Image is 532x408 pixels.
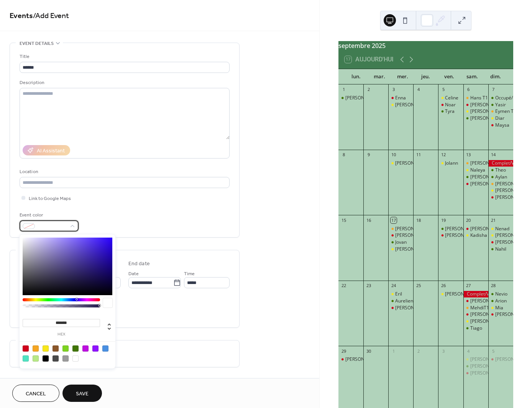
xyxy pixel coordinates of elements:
[445,102,456,108] div: Noar
[470,108,506,115] div: [PERSON_NAME]
[366,217,371,223] div: 16
[463,291,488,297] div: Complet/Voll
[463,370,488,377] div: Denis
[470,232,487,239] div: Kadisha
[391,69,414,84] div: mer.
[491,87,496,93] div: 7
[463,226,488,232] div: Jessica
[388,291,413,297] div: Eril
[12,385,59,402] button: Cancel
[388,239,413,246] div: Jovan
[491,152,496,158] div: 14
[62,345,69,352] div: #7ED321
[488,102,513,108] div: Yasir
[488,194,513,201] div: Yasmine
[466,283,471,289] div: 27
[338,41,513,50] div: septembre 2025
[463,174,488,180] div: Noah
[466,87,471,93] div: 6
[470,318,506,325] div: [PERSON_NAME]
[20,377,49,385] span: Event image
[29,195,71,203] span: Link to Google Maps
[488,356,513,363] div: Aissatou
[440,283,446,289] div: 26
[388,160,413,167] div: Massimo
[495,305,503,311] div: Mia
[466,348,471,354] div: 4
[463,318,488,325] div: Salvatore
[391,217,396,223] div: 17
[488,291,513,297] div: Nevio
[495,298,507,304] div: Arion
[72,355,79,362] div: #FFFFFF
[53,345,59,352] div: #8B572A
[488,187,513,194] div: Nicole
[445,226,481,232] div: [PERSON_NAME]
[495,311,531,318] div: [PERSON_NAME]
[415,348,421,354] div: 2
[470,356,506,363] div: [PERSON_NAME]
[395,239,407,246] div: Jovan
[495,122,509,129] div: Maysa
[33,355,39,362] div: #B8E986
[388,102,413,108] div: Lucie
[470,311,506,318] div: [PERSON_NAME]
[495,291,507,297] div: Nevio
[388,305,413,311] div: Nathalie
[440,217,446,223] div: 19
[341,87,346,93] div: 1
[470,298,506,304] div: [PERSON_NAME]
[463,181,488,187] div: Stefania Maria
[395,226,438,232] div: [PERSON_NAME] T1
[438,291,463,297] div: Noemi
[62,355,69,362] div: #9B9B9B
[463,232,488,239] div: Kadisha
[366,87,371,93] div: 2
[23,332,100,337] label: hex
[470,174,506,180] div: [PERSON_NAME]
[391,348,396,354] div: 1
[414,69,438,84] div: jeu.
[463,363,488,370] div: David
[366,152,371,158] div: 9
[388,226,413,232] div: Marco T1
[484,69,507,84] div: dim.
[388,95,413,101] div: Enna
[491,348,496,354] div: 5
[495,232,531,239] div: [PERSON_NAME]
[488,232,513,239] div: Delsa
[345,356,381,363] div: [PERSON_NAME]
[20,168,228,176] div: Location
[391,283,396,289] div: 24
[495,356,531,363] div: [PERSON_NAME]
[395,102,431,108] div: [PERSON_NAME]
[368,69,391,84] div: mar.
[463,160,488,167] div: Gabriel Giuseppe T1
[470,226,506,232] div: [PERSON_NAME]
[488,181,513,187] div: Leonora T1
[395,291,402,297] div: Eril
[438,95,463,101] div: Celine
[341,283,346,289] div: 22
[10,8,33,23] a: Events
[445,95,458,101] div: Celine
[438,226,463,232] div: Enis
[438,232,463,239] div: Gabrielle
[23,345,29,352] div: #D0021B
[470,363,506,370] div: [PERSON_NAME]
[461,69,484,84] div: sam.
[20,40,54,48] span: Event details
[33,8,69,23] span: / Add Event
[466,217,471,223] div: 20
[338,95,363,101] div: Laurin
[438,102,463,108] div: Noar
[128,260,150,268] div: End date
[395,305,431,311] div: [PERSON_NAME]
[184,270,195,278] span: Time
[440,87,446,93] div: 5
[495,174,507,180] div: Aylan
[495,187,531,194] div: [PERSON_NAME]
[341,217,346,223] div: 15
[463,102,488,108] div: Celine Maria
[391,152,396,158] div: 10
